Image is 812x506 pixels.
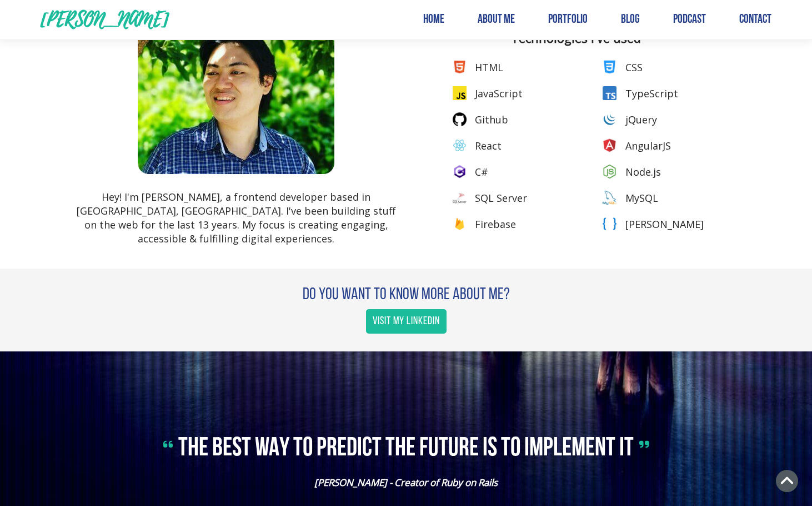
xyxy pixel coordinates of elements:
p: MySQL [625,188,658,208]
button: home [423,13,444,26]
img: Sergio Toshio Minei [138,26,334,174]
span: [PERSON_NAME] [41,6,169,33]
p: C# [475,162,488,182]
img: MySQL [603,191,616,205]
a: Do you want to know more about me? [366,309,447,334]
p: HTML [475,57,503,77]
a: Podcast [673,13,706,26]
p: Hey! I'm [PERSON_NAME], a frontend developer based in [GEOGRAPHIC_DATA], [GEOGRAPHIC_DATA]. I've ... [73,190,399,246]
img: JavaScript [453,86,467,100]
p: Node.js [625,162,661,182]
button: portfolio [548,13,588,26]
img: AngularJS [603,138,616,152]
p: JavaScript [475,83,523,103]
p: [PERSON_NAME] [625,214,704,234]
p: React [475,136,502,156]
img: C# [453,165,467,178]
p: SQL Server [475,188,527,208]
img: MS LUIS [603,217,616,231]
button: about me [478,13,515,26]
button: contact [739,13,771,26]
span: Blog [621,13,640,26]
p: TypeScript [625,83,678,103]
a: Blog [621,14,640,25]
img: Node.js [603,165,616,178]
span: The best way to predict the future is to implement it [178,436,634,462]
a: [PERSON_NAME] [41,6,169,34]
img: Github [453,112,467,126]
img: jQuery [603,112,616,126]
img: Firebase [453,217,467,231]
p: jQuery [625,110,657,130]
img: TypeScript [603,86,616,100]
span: [PERSON_NAME] - Creator of Ruby on Rails [158,476,655,489]
p: Do you want to know more about me? [303,286,510,304]
img: HTML [453,60,467,74]
p: Firebase [475,214,516,234]
img: React [453,138,467,152]
p: CSS [625,57,643,77]
img: SQL Server [453,192,467,204]
img: CSS [603,60,616,74]
p: AngularJS [625,136,671,156]
p: Github [475,110,508,130]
